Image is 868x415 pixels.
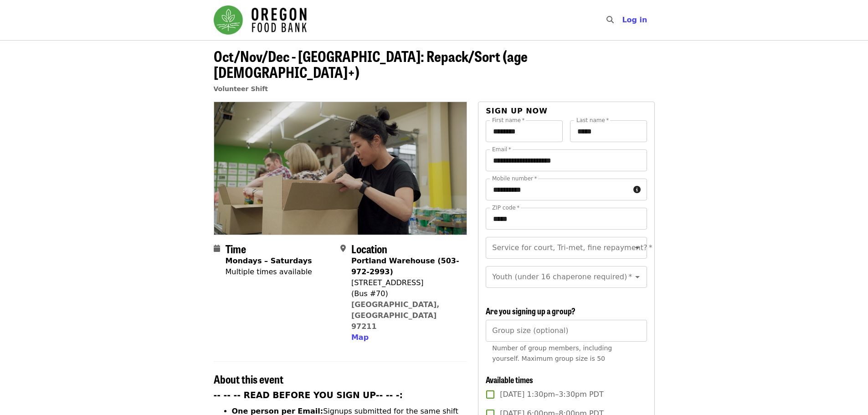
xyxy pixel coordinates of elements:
button: Open [631,271,644,283]
input: ZIP code [486,208,647,230]
label: Email [492,147,511,152]
input: [object Object] [486,320,647,342]
strong: -- -- -- READ BEFORE YOU SIGN UP-- -- -: [214,390,403,400]
a: [GEOGRAPHIC_DATA], [GEOGRAPHIC_DATA] 97211 [351,300,440,331]
img: Oct/Nov/Dec - Portland: Repack/Sort (age 8+) organized by Oregon Food Bank [214,102,467,234]
span: [DATE] 1:30pm–3:30pm PDT [500,389,603,400]
i: circle-info icon [633,185,641,194]
button: Log in [615,11,654,29]
span: Available times [486,374,533,385]
span: Time [226,241,246,256]
i: map-marker-alt icon [340,244,346,253]
span: Map [351,333,369,342]
span: Are you signing up a group? [486,305,575,317]
img: Oregon Food Bank - Home [214,5,307,35]
strong: Mondays – Saturdays [226,256,312,265]
input: Last name [570,120,647,142]
i: search icon [606,15,614,24]
label: First name [492,118,525,123]
input: Search [619,9,627,31]
button: Map [351,332,369,343]
span: Sign up now [486,107,548,115]
button: Open [631,241,644,254]
span: Oct/Nov/Dec - [GEOGRAPHIC_DATA]: Repack/Sort (age [DEMOGRAPHIC_DATA]+) [214,45,528,82]
span: Number of group members, including yourself. Maximum group size is 50 [492,344,612,362]
a: Volunteer Shift [214,85,268,92]
input: Mobile number [486,179,629,200]
span: About this event [214,371,283,387]
label: ZIP code [492,205,519,210]
input: Email [486,149,647,171]
i: calendar icon [214,244,220,253]
div: (Bus #70) [351,288,460,299]
div: Multiple times available [226,266,312,277]
span: Log in [622,15,647,24]
label: Mobile number [492,176,537,181]
label: Last name [576,118,609,123]
strong: Portland Warehouse (503-972-2993) [351,256,459,276]
input: First name [486,120,563,142]
div: [STREET_ADDRESS] [351,277,460,288]
span: Location [351,241,387,256]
